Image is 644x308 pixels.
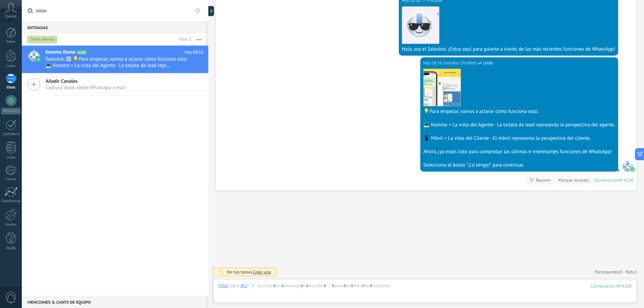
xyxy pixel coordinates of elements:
div: Panel [1,40,21,44]
div: Hoy 08:56 [423,60,443,66]
div: Menciones & Chats de equipo [22,296,206,308]
div: Listas [1,156,21,160]
img: waba.svg [36,57,41,62]
div: 100 [591,283,632,289]
div: Marque resuelto [558,177,589,183]
div: Calendario [1,132,21,136]
span: Captura leads desde Whatsapp y más! [46,84,126,91]
span: Añadir Canales [46,78,126,84]
div: Correo [1,177,21,182]
a: Kommo Demo A100 Hoy 08:56 Salesbot: 🖼 💡Para empezar, vamos a aclarar cómo funciona esto: 💻 Kommo ... [22,46,208,73]
span: 0 [620,269,623,275]
div: Ahora, ¡ya estás listo para comprobar las últimas e interesantes funciones de WhatsApp! [423,148,615,155]
span: A100 [77,50,87,54]
img: 220ae011-e343-4399-9162-1c41d1cd6bf2 [424,69,461,106]
button: Más [192,34,206,46]
span: SalesBot (TestBot) [443,60,477,66]
div: Conversación [594,177,619,183]
div: No hay tareas. [227,269,271,275]
div: Estadísticas [1,199,21,203]
a: Participantes:0 [595,269,622,275]
span: para [229,283,239,289]
span: Crear una [253,269,271,275]
span: Bots: [626,269,637,275]
div: Chats abiertos [28,36,57,44]
span: Hoy 08:56 [184,49,203,56]
div: Ayuda [1,246,21,250]
div: ALI [240,283,247,289]
div: 📱 Móvil = La vista del Cliente - El móvil representa la perspectiva del cliente. [423,135,615,142]
img: waba.svg [630,167,635,172]
span: : [247,283,248,289]
div: 💻 Kommo = La vista del Agente - La tarjeta de lead representa la perspectiva del agente. [423,122,615,128]
div: WhatsApp [1,108,20,114]
div: Entradas [22,21,206,34]
div: Mostrar [207,6,214,16]
div: Total: 1 [176,36,192,43]
img: 183.png [402,7,439,44]
span: Salesbot: 🖼 💡Para empezar, vamos a aclarar cómo funciona esto: 💻 Kommo = La vista del Agente - La... [45,56,191,69]
span: 1 [635,269,637,275]
div: Chats [1,85,21,90]
span: SalesBot [622,160,634,172]
div: № A100 [619,177,634,183]
div: Selecciona el botón "¡Lo tengo!" para continuar. [423,162,615,169]
span: Kommo Demo [45,49,75,56]
div: Leads [1,64,21,68]
span: Leído [483,60,493,66]
span: Cuenta [5,14,16,19]
div: Resumir [536,177,551,183]
div: Ajustes [1,223,21,227]
div: 💡Para empezar, vamos a aclarar cómo funciona esto: [423,108,615,115]
div: Hola, soy el Salesbot. ¡Estoy aquí para guiarte a través de las más recientes funciones de WhatsApp! [402,46,615,53]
